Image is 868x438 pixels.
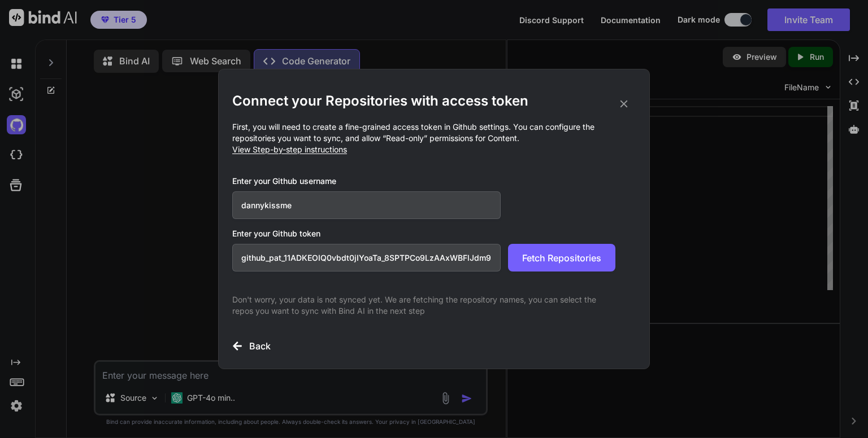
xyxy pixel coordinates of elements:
[232,92,636,110] h2: Connect your Repositories with access token
[232,191,501,219] input: Github Username
[249,339,271,353] h3: Back
[232,228,636,239] h3: Enter your Github token
[232,144,347,154] span: View Step-by-step instructions
[522,251,601,265] span: Fetch Repositories
[232,244,501,271] input: Github Token
[508,244,615,271] button: Fetch Repositories
[232,121,636,155] p: First, you will need to create a fine-grained access token in Github settings. You can configure ...
[232,294,615,317] p: Don't worry, your data is not synced yet. We are fetching the repository names, you can select th...
[232,176,615,187] h3: Enter your Github username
